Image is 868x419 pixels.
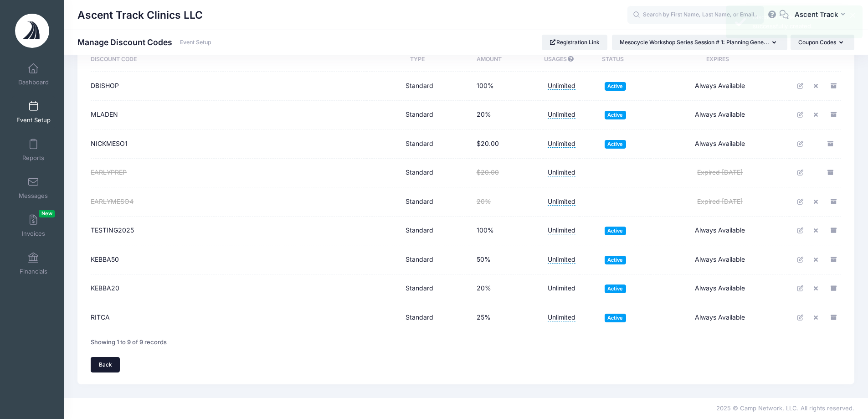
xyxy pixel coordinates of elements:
td: Standard [367,245,472,274]
td: Standard [367,274,472,304]
th: Expires [651,40,790,72]
td: Standard [367,217,472,246]
span: Mesocycle Workshop Series Session # 1: Planning Gene... [620,39,769,46]
td: 20% [472,187,543,217]
a: InvoicesNew [12,210,55,242]
span: Active [605,314,626,322]
th: Discount Code [91,40,367,72]
td: Standard [367,72,472,101]
h1: Ascent Track Clinics LLC [77,5,203,26]
a: Event Setup [12,96,55,128]
td: Standard [367,159,472,188]
td: Standard [367,101,472,130]
a: Back [91,357,120,372]
img: Ascent Track Clinics LLC [15,14,49,48]
span: MLADEN [91,110,118,118]
a: Archive [827,108,841,122]
span: NICKMESO1 [91,140,128,147]
span: Unlimited [548,255,575,264]
span: Unlimited [548,140,575,148]
h1: Manage Discount Codes [77,37,211,47]
span: Active [605,227,626,235]
span: KEBBA50 [91,255,119,263]
a: Messages [12,172,55,204]
button: Coupon Codes [791,35,854,50]
td: 50% [472,245,543,274]
span: RITCA [91,313,110,321]
span: Unlimited [548,82,575,90]
td: 100% [472,72,543,101]
td: Standard [367,129,472,159]
input: Search by First Name, Last Name, or Email... [627,6,764,24]
a: Archive [827,310,841,324]
span: Messages [19,192,48,200]
span: Active [605,140,626,149]
span: Active [605,111,626,119]
td: Always Available [651,129,790,159]
a: Registration Link [542,35,608,50]
a: Archive [827,282,841,295]
th: Status [580,40,650,72]
td: $20.00 [472,159,543,188]
a: Event Setup [180,39,211,46]
td: Standard [367,303,472,332]
a: Archive [824,166,838,180]
td: 25% [472,303,543,332]
td: Always Available [651,274,790,304]
span: EARLYMESO4 [91,197,134,205]
td: Always Available [651,101,790,130]
div: Showing 1 to 9 of 9 records [91,332,167,353]
span: Unlimited [548,313,575,321]
span: Event Setup [16,116,51,124]
span: Active [605,82,626,91]
a: Archive [824,137,838,150]
button: Ascent Track [789,5,854,26]
a: Archive [827,224,841,238]
th: Max. Usages [543,40,580,72]
a: Dashboard [12,58,55,90]
span: Unlimited [548,197,575,206]
td: Always Available [651,72,790,101]
button: Mesocycle Workshop Series Session # 1: Planning Gene... [612,35,787,50]
td: Always Available [651,217,790,246]
span: Dashboard [18,78,49,86]
td: Expired [DATE] [651,159,790,188]
span: Unlimited [548,284,575,292]
a: Financials [12,248,55,279]
a: Reports [12,134,55,166]
span: TESTING2025 [91,226,134,234]
td: 20% [472,101,543,130]
a: Archive [827,79,841,93]
span: Reports [22,154,44,162]
span: KEBBA20 [91,284,119,292]
span: Unlimited [548,110,575,119]
span: Active [605,256,626,264]
div: Discount Code DBISHOP was successfully created. [753,13,855,31]
td: Standard [367,187,472,217]
td: 100% [472,217,543,246]
td: Always Available [651,245,790,274]
td: $20.00 [472,129,543,159]
span: EARLYPREP [91,168,127,176]
th: Amount [472,40,543,72]
a: Archive [827,195,841,208]
button: × [850,13,855,18]
span: Invoices [22,230,45,238]
span: DBISHOP [91,82,119,89]
span: 2025 © Camp Network, LLC. All rights reserved. [716,404,854,412]
span: New [39,210,55,217]
th: Type [367,40,472,72]
span: Unlimited [548,168,575,176]
td: Expired [DATE] [651,187,790,217]
span: Financials [20,268,47,275]
td: 20% [472,274,543,304]
a: Archive [827,253,841,266]
span: Active [605,285,626,293]
span: Unlimited [548,226,575,234]
td: Always Available [651,303,790,332]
